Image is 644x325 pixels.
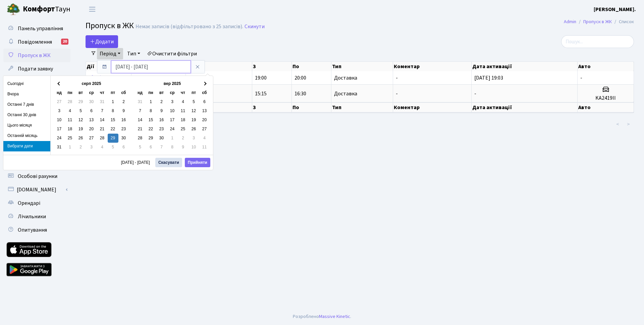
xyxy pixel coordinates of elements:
span: Опитування [18,226,47,234]
td: 4 [97,143,108,152]
span: - [396,74,398,82]
span: - [396,90,398,97]
li: Останні 7 днів [3,99,50,110]
td: 5 [75,106,86,115]
th: вт [75,88,86,97]
a: Пропуск в ЖК [3,49,70,62]
td: 27 [54,97,65,106]
td: 13 [86,115,97,125]
td: 7 [97,106,108,115]
td: 4 [178,97,189,106]
td: 5 [135,143,146,152]
td: 9 [118,106,129,115]
th: серп 2025 [65,79,118,88]
td: 2 [178,134,189,143]
th: Дата [186,62,252,71]
button: Переключити навігацію [84,4,101,15]
td: 8 [146,106,156,115]
td: 11 [199,143,210,152]
td: 9 [178,143,189,152]
a: Пропуск в ЖК [583,18,612,25]
nav: breadcrumb [554,15,644,29]
th: сб [199,88,210,97]
button: Скасувати [155,158,182,167]
span: Додати [90,38,114,45]
td: 30 [86,97,97,106]
td: 17 [54,125,65,134]
th: пт [189,88,199,97]
td: 3 [54,106,65,115]
td: 6 [86,106,97,115]
li: Вибрати дати [3,141,50,151]
td: 21 [135,125,146,134]
td: 27 [199,125,210,134]
td: 31 [135,97,146,106]
td: 19 [189,115,199,125]
td: 28 [65,97,75,106]
td: 8 [108,106,118,115]
td: 23 [118,125,129,134]
a: Панель управління [3,22,70,35]
th: Дата [186,102,252,112]
td: 30 [156,134,167,143]
td: 1 [65,143,75,152]
span: Повідомлення [18,38,52,46]
td: 15 [146,115,156,125]
td: 2 [156,97,167,106]
th: пн [146,88,156,97]
a: Додати [86,35,118,48]
li: Сьогодні [3,79,50,89]
span: Орендарі [18,199,40,207]
td: 24 [54,134,65,143]
a: Очистити фільтри [144,48,200,59]
td: 1 [146,97,156,106]
td: 10 [167,106,178,115]
li: Цього місяця [3,120,50,131]
td: 19 [75,125,86,134]
img: logo.png [7,3,20,16]
span: - [580,74,582,82]
td: 29 [75,97,86,106]
th: Авто [578,62,634,71]
td: 12 [189,106,199,115]
span: Доставка [334,75,357,81]
a: Орендарі [3,196,70,210]
td: 29 [108,134,118,143]
td: 1 [108,97,118,106]
th: пн [65,88,75,97]
a: Тип [124,48,143,59]
td: 20 [199,115,210,125]
a: Повідомлення20 [3,35,70,49]
th: нд [54,88,65,97]
td: 5 [108,143,118,152]
a: Лічильники [3,210,70,223]
li: Останні 30 днів [3,110,50,120]
td: 29 [146,134,156,143]
th: чт [97,88,108,97]
th: нд [135,88,146,97]
li: Список [612,18,634,26]
span: [DATE] - [DATE] [121,160,153,165]
td: 25 [65,134,75,143]
th: Тип [331,102,393,112]
td: 11 [178,106,189,115]
td: 31 [97,97,108,106]
span: Особові рахунки [18,173,57,180]
td: 17 [167,115,178,125]
td: 26 [189,125,199,134]
b: Комфорт [23,4,55,14]
div: Немає записів (відфільтровано з 25 записів). [136,24,243,30]
div: Розроблено . [293,313,351,320]
td: 4 [65,106,75,115]
li: Вчора [3,89,50,99]
th: З [252,102,292,112]
td: 21 [97,125,108,134]
span: Лічильники [18,213,46,220]
td: 20 [86,125,97,134]
td: 5 [189,97,199,106]
td: 27 [86,134,97,143]
span: [DATE] [189,74,205,82]
td: 10 [189,143,199,152]
a: Період [97,48,123,59]
h5: KA2419II [580,95,631,101]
